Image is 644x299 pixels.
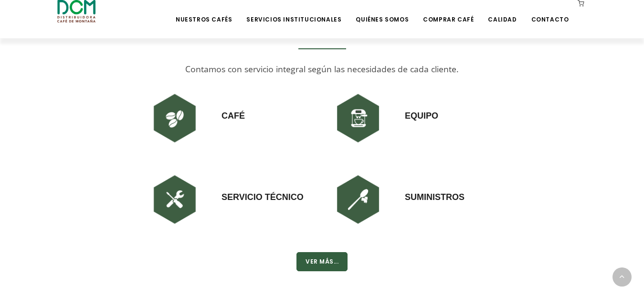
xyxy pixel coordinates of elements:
img: DCM-WEB-HOME-ICONOS-240X240-04.png [329,171,387,228]
img: DCM-WEB-HOME-ICONOS-240X240-01.png [146,89,203,147]
a: Ver Más... [296,258,348,267]
h3: Servicio Técnico [222,171,304,203]
button: Ver Más... [296,252,348,271]
a: Calidad [482,1,522,23]
h3: Café [222,89,245,122]
img: DCM-WEB-HOME-ICONOS-240X240-02.png [329,89,387,147]
a: Nuestros Cafés [170,1,238,23]
h3: Equipo [405,89,438,122]
a: Contacto [526,1,575,23]
a: Servicios Institucionales [241,1,347,23]
h3: Suministros [405,171,465,203]
a: Comprar Café [417,1,479,23]
span: Contamos con servicio integral según las necesidades de cada cliente. [185,63,459,75]
a: Quiénes Somos [350,1,414,23]
img: DCM-WEB-HOME-ICONOS-240X240-03.png [146,171,203,228]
